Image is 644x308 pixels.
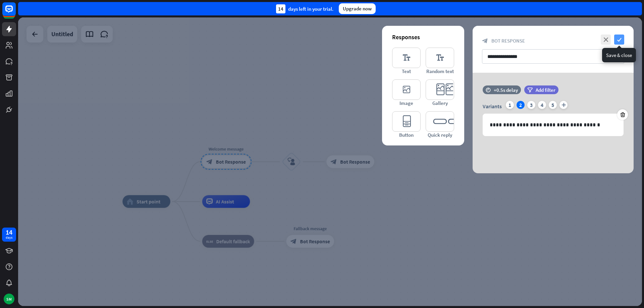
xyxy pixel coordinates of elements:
i: plus [559,101,568,109]
span: Add filter [536,87,555,93]
div: 4 [538,101,546,109]
div: 2 [517,101,525,109]
div: 1 [506,101,514,109]
i: check [614,35,624,45]
button: Open LiveChat chat widget [5,3,25,23]
div: SM [4,294,14,304]
span: Variants [483,103,502,110]
div: 14 [276,4,285,13]
div: 14 [6,229,12,235]
div: days [6,235,12,240]
div: 3 [527,101,535,109]
div: 5 [549,101,557,109]
i: filter [527,87,533,93]
i: time [486,87,491,92]
div: days left in your trial. [276,4,333,13]
a: 14 days [2,228,16,242]
span: Bot Response [491,38,525,44]
div: +0.5s delay [494,87,518,93]
i: block_bot_response [482,38,488,44]
div: Upgrade now [339,3,376,14]
i: close [601,35,611,45]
